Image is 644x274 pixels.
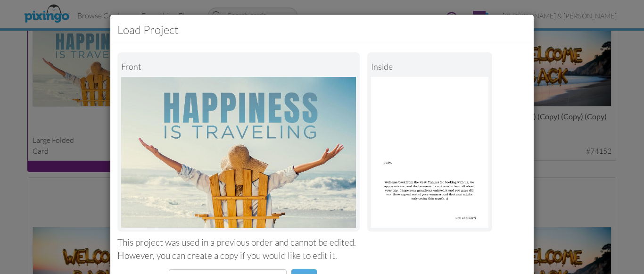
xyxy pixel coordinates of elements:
div: inside [371,56,488,77]
img: Portrait Image [371,77,488,228]
h3: Load Project [117,22,527,38]
div: This project was used in a previous order and cannot be edited. [117,236,527,249]
div: Front [121,56,356,77]
img: Landscape Image [121,77,356,228]
div: However, you can create a copy if you would like to edit it. [117,249,527,262]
